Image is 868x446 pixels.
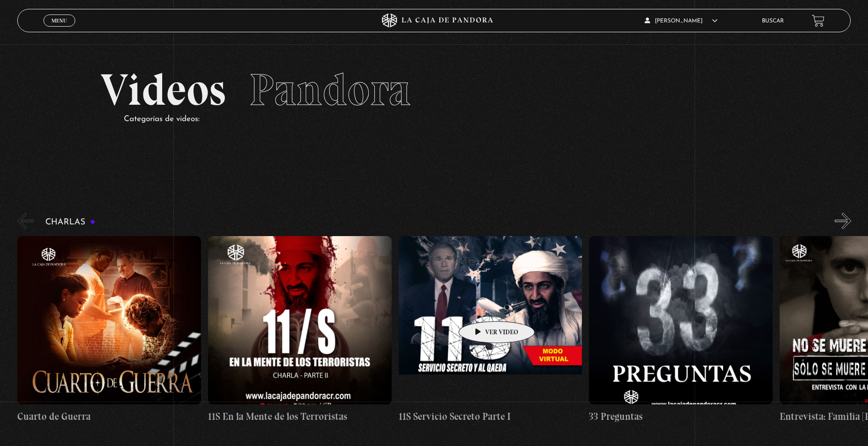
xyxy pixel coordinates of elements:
p: Categorías de videos: [124,112,767,127]
a: Buscar [762,18,784,24]
h4: 33 Preguntas [589,409,773,424]
button: Previous [17,213,34,229]
a: 11S En la Mente de los Terroristas [208,236,392,424]
h2: Videos [100,68,767,112]
h4: 11S En la Mente de los Terroristas [208,409,392,424]
a: 33 Preguntas [589,236,773,424]
a: View your shopping cart [812,14,825,27]
span: Cerrar [49,26,71,32]
a: 11S Servicio Secreto Parte I [399,236,582,424]
h3: Charlas [45,218,95,227]
a: Cuarto de Guerra [17,236,201,424]
h4: 11S Servicio Secreto Parte I [399,409,582,424]
span: Menu [51,18,67,23]
button: Next [835,213,851,229]
h4: Cuarto de Guerra [17,409,201,424]
span: [PERSON_NAME] [645,18,717,24]
span: Pandora [249,63,411,116]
